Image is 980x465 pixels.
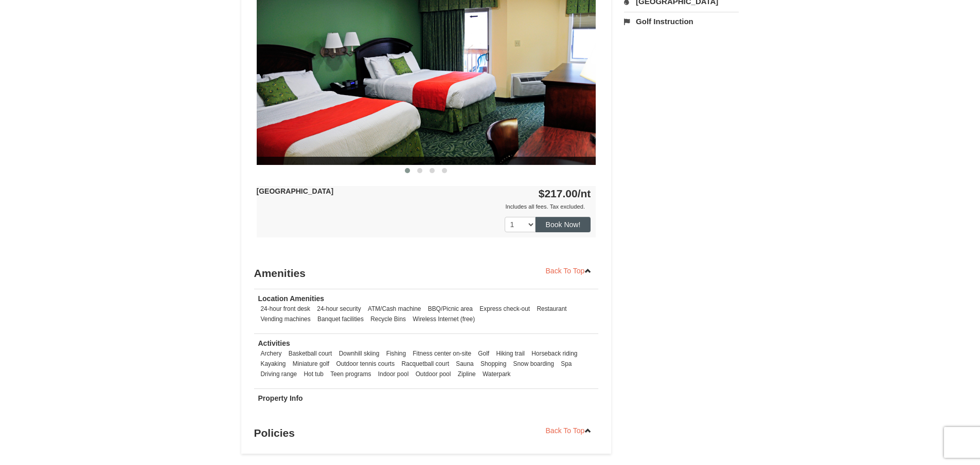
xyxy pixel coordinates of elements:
strong: Activities [258,339,290,347]
li: Restaurant [534,304,569,314]
li: ATM/Cash machine [365,304,424,314]
li: Hot tub [301,369,326,379]
li: Fitness center on-site [410,348,474,359]
li: Express check-out [477,304,532,314]
a: Back To Top [539,423,599,438]
li: Horseback riding [529,348,580,359]
li: Indoor pool [376,369,412,379]
li: Sauna [453,359,476,369]
li: Banquet facilities [315,314,366,324]
li: Teen programs [328,369,373,379]
li: Fishing [384,348,408,359]
li: BBQ/Picnic area [425,304,475,314]
li: Snow boarding [511,359,557,369]
a: Back To Top [539,263,599,278]
a: Golf Instruction [624,12,739,31]
strong: $217.00 [539,188,591,199]
li: Downhill skiing [336,348,382,359]
li: Hiking trail [493,348,527,359]
li: Golf [475,348,492,359]
li: Zipline [455,369,478,379]
li: Shopping [478,359,509,369]
div: Includes all fees. Tax excluded. [257,201,591,212]
h3: Amenities [254,263,599,284]
strong: Property Info [258,394,303,402]
li: Outdoor tennis courts [333,359,397,369]
span: /nt [578,188,591,199]
li: Kayaking [258,359,289,369]
li: Waterpark [480,369,513,379]
li: Vending machines [258,314,313,324]
button: Book Now! [536,217,591,232]
li: Miniature golf [290,359,332,369]
strong: [GEOGRAPHIC_DATA] [257,187,334,195]
li: Driving range [258,369,300,379]
li: Basketball court [286,348,335,359]
li: Archery [258,348,284,359]
li: Outdoor pool [413,369,454,379]
li: 24-hour front desk [258,304,313,314]
strong: Location Amenities [258,294,325,303]
li: 24-hour security [314,304,363,314]
li: Recycle Bins [368,314,408,324]
li: Racquetball court [399,359,452,369]
li: Wireless Internet (free) [410,314,477,324]
li: Spa [558,359,574,369]
h3: Policies [254,423,599,443]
